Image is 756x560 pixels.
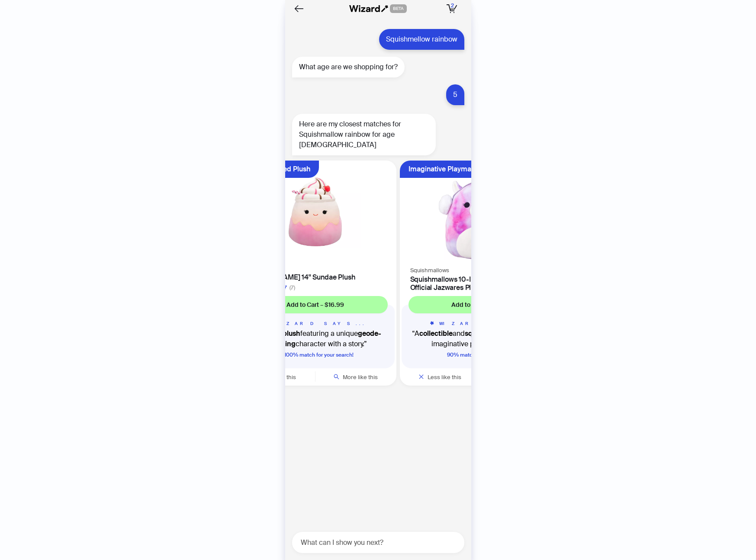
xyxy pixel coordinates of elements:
div: (7) [290,283,295,292]
span: search [334,374,339,380]
button: More like this [315,368,396,386]
span: Add to Cart – $24.98 [451,301,510,309]
div: 5 [446,84,464,105]
h4: Squishmallows 10-Inch Lola The Unicorn - Official Jazwares Plush - Collectible Soft & Squishy Stu... [410,275,551,292]
span: 90 % match for your search! [447,351,514,358]
img: Squishmallows 10-Inch Lola The Unicorn - Official Jazwares Plush - Collectible Soft & Squishy Stu... [405,166,557,260]
div: Squishmellow rainbow [379,29,464,50]
img: Squishmallows 14'' Sundae Plush [240,166,391,257]
q: A and plush designed for imaginative play and cuddling [409,328,553,349]
h5: WIZARD SAYS... [409,320,553,327]
div: Imaginative Playmate [409,161,477,178]
span: BETA [390,4,407,13]
span: close [418,374,424,380]
b: collectible [419,329,453,338]
button: Back [292,2,306,16]
span: Less like this [428,373,461,381]
span: Add to Cart – $16.99 [286,301,344,309]
h5: WIZARD SAYS... [243,320,388,327]
div: What age are we shopping for? [292,57,405,77]
b: squishy [465,329,490,338]
span: More like this [343,373,378,381]
button: Add to Cart – $16.99 [243,296,388,313]
span: 2 [451,2,454,9]
h4: [PERSON_NAME] 14'' Sundae Plush [245,273,386,281]
div: Here are my closest matches for Squishmallow rainbow for age [DEMOGRAPHIC_DATA] [292,114,436,155]
span: Squishmallows [410,267,449,274]
q: A featuring a unique character with a story. [243,328,388,349]
span: 100 % match for your search! [277,351,354,358]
